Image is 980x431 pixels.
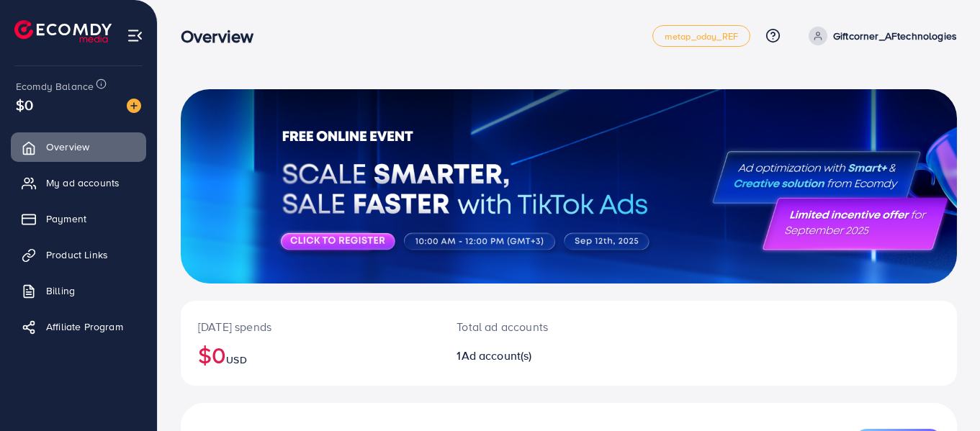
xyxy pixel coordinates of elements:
span: Ecomdy Balance [16,79,94,94]
span: Product Links [46,248,108,262]
a: Affiliate Program [11,312,146,341]
a: My ad accounts [11,168,146,197]
h2: $0 [198,341,422,368]
p: [DATE] spends [198,318,422,335]
img: logo [14,20,112,42]
a: Overview [11,132,146,161]
span: $0 [16,94,33,115]
img: image [127,99,141,113]
span: Payment [46,212,86,226]
span: Affiliate Program [46,319,123,334]
span: My ad accounts [46,176,120,190]
a: metap_oday_REF [652,25,750,47]
a: Giftcorner_AFtechnologies [803,27,957,45]
span: Ad account(s) [462,348,532,363]
a: Product Links [11,240,146,269]
p: Giftcorner_AFtechnologies [833,27,957,45]
img: menu [127,27,143,44]
a: Billing [11,276,146,305]
span: USD [226,353,246,367]
iframe: Chat [919,366,969,420]
p: Total ad accounts [457,318,616,335]
h2: 1 [457,349,616,363]
span: Billing [46,283,75,298]
h3: Overview [181,26,265,47]
a: Payment [11,204,146,233]
span: metap_oday_REF [665,32,738,41]
span: Overview [46,140,89,154]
